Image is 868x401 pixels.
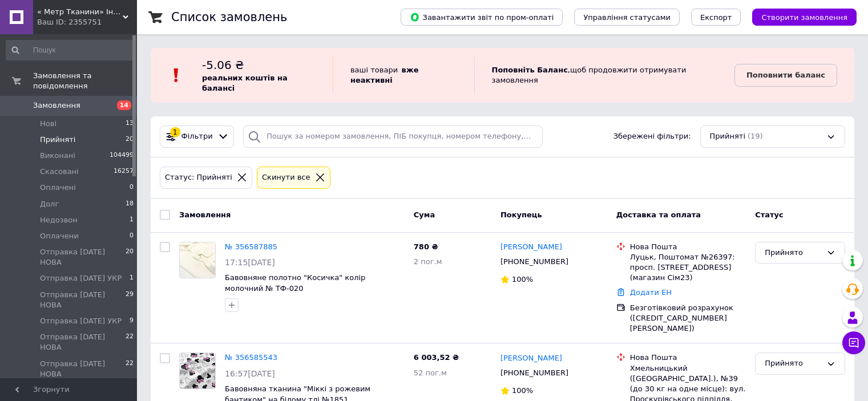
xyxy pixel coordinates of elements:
[765,358,822,370] div: Прийнято
[414,368,447,377] span: 52 пог.м
[179,353,216,389] a: Фото товару
[40,167,79,177] span: Скасовані
[170,127,180,137] div: 1
[40,119,56,129] span: Нові
[114,167,134,177] span: 16257
[180,242,215,278] img: Фото товару
[333,57,474,94] div: ваші товари
[40,247,126,268] span: Отправка [DATE] НОВА
[126,290,134,310] span: 29
[171,10,287,24] h1: Список замовлень
[500,257,568,266] span: [PHONE_NUMBER]
[630,288,672,297] a: Додати ЕН
[168,67,185,84] img: :exclamation:
[130,231,134,241] span: 0
[630,252,746,283] div: Луцьк, Поштомат №26397: просп. [STREET_ADDRESS] (магазин Cім23)
[410,12,554,22] span: Завантажити звіт по пром-оплаті
[40,316,122,326] span: Отправка [DATE] УКР
[225,353,277,362] a: № 356585543
[33,71,137,91] span: Замовлення та повідомлення
[492,66,568,74] b: Поповніть Баланс
[500,368,568,377] span: [PHONE_NUMBER]
[414,353,459,362] span: 6 003,52 ₴
[746,71,825,79] b: Поповнити баланс
[512,275,533,283] span: 100%
[110,151,134,161] span: 104499
[761,13,847,22] span: Створити замовлення
[130,273,134,283] span: 1
[500,210,542,219] span: Покупець
[700,13,732,22] span: Експорт
[414,210,435,219] span: Cума
[500,353,562,364] a: [PERSON_NAME]
[243,125,543,148] input: Пошук за номером замовлення, ПІБ покупця, номером телефону, Email, номером накладної
[574,9,680,26] button: Управління статусами
[202,74,288,92] b: реальних коштів на балансі
[710,131,745,142] span: Прийняті
[33,100,80,111] span: Замовлення
[755,210,784,219] span: Статус
[179,242,216,278] a: Фото товару
[630,242,746,252] div: Нова Пошта
[741,13,857,21] a: Створити замовлення
[613,131,691,142] span: Збережені фільтри:
[225,258,275,267] span: 17:15[DATE]
[225,242,277,251] a: № 356587885
[40,290,126,310] span: Отправка [DATE] НОВА
[225,273,365,293] a: Бавовняне полотно "Косичка" колір молочний № ТФ-020
[181,131,213,142] span: Фільтри
[414,257,442,266] span: 2 пог.м
[765,247,822,259] div: Прийнято
[474,57,734,94] div: , щоб продовжити отримувати замовлення
[40,135,75,145] span: Прийняті
[37,17,137,27] div: Ваш ID: 2355751
[414,242,438,251] span: 780 ₴
[40,151,75,161] span: Виконані
[500,242,562,253] a: [PERSON_NAME]
[630,353,746,363] div: Нова Пошта
[126,135,134,145] span: 20
[691,9,741,26] button: Експорт
[126,332,134,353] span: 22
[179,210,231,219] span: Замовлення
[180,353,215,388] img: Фото товару
[734,64,837,87] a: Поповнити баланс
[40,332,126,353] span: Отправка [DATE] НОВА
[630,303,746,334] div: Безготівковий розрахунок ([CREDIT_CARD_NUMBER] [PERSON_NAME])
[6,40,135,60] input: Пошук
[117,100,131,110] span: 14
[842,331,865,354] button: Чат з покупцем
[40,199,59,209] span: Долг
[583,13,671,22] span: Управління статусами
[40,231,79,241] span: Оплачени
[130,316,134,326] span: 9
[40,359,126,379] span: Отправка [DATE] НОВА
[202,58,244,72] span: -5.06 ₴
[350,66,419,84] b: вже неактивні
[40,215,78,225] span: Недозвон
[130,183,134,193] span: 0
[126,119,134,129] span: 13
[126,199,134,209] span: 18
[130,215,134,225] span: 1
[126,247,134,268] span: 20
[752,9,857,26] button: Створити замовлення
[37,7,123,17] span: « Метр Тканини» Інтернет-магазин
[748,132,763,140] span: (19)
[40,183,76,193] span: Оплачені
[260,172,313,184] div: Cкинути все
[225,369,275,378] span: 16:57[DATE]
[616,210,701,219] span: Доставка та оплата
[126,359,134,379] span: 22
[163,172,235,184] div: Статус: Прийняті
[512,386,533,395] span: 100%
[401,9,563,26] button: Завантажити звіт по пром-оплаті
[40,273,122,283] span: Отправка [DATE] УКР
